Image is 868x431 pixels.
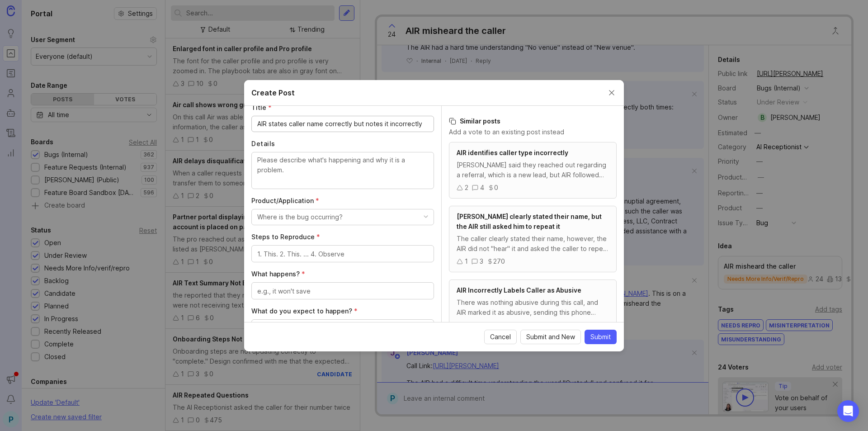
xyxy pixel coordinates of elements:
[520,330,581,344] button: Submit and New
[480,183,484,193] div: 4
[494,183,498,193] div: 0
[251,197,319,204] span: Product/Application (required)
[526,332,575,341] span: Submit and New
[251,270,305,278] span: What happens? (required)
[449,142,617,199] a: AIR identifies caller type incorrectly[PERSON_NAME] said they reached out regarding a referral, w...
[251,87,295,98] h2: Create Post
[251,233,320,241] span: Steps to Reproduce (required)
[465,320,468,330] div: 1
[449,279,617,336] a: AIR Incorrectly Labels Caller as AbusiveThere was nothing abusive during this call, and AIR marke...
[251,104,272,111] span: Title (required)
[480,320,483,330] div: 3
[449,206,617,272] a: [PERSON_NAME] clearly stated their name, but the AIR still asked him to repeat itThe caller clear...
[251,139,434,148] label: Details
[490,332,511,341] span: Cancel
[251,307,358,315] span: What do you expect to happen? (required)
[465,256,468,266] div: 1
[837,400,859,422] div: Open Intercom Messenger
[457,298,609,317] div: There was nothing abusive during this call, and AIR marked it as abusive, sending this phone numb...
[457,213,602,230] span: [PERSON_NAME] clearly stated their name, but the AIR still asked him to repeat it
[257,119,428,129] input: What's happening?
[457,234,609,254] div: The caller clearly stated their name, however, the AIR did not "hear" it and asked the caller to ...
[457,286,581,294] span: AIR Incorrectly Labels Caller as Abusive
[465,183,468,193] div: 2
[449,128,617,137] p: Add a vote to an existing post instead
[484,330,517,344] button: Cancel
[257,212,343,222] div: Where is the bug occurring?
[457,149,568,156] span: AIR identifies caller type incorrectly
[585,330,617,344] button: Submit
[493,256,505,266] div: 270
[590,332,611,341] span: Submit
[480,256,483,266] div: 3
[457,160,609,180] div: [PERSON_NAME] said they reached out regarding a referral, which is a new lead, but AIR followed t...
[449,117,617,126] h3: Similar posts
[607,88,617,98] button: Close create post modal
[493,320,497,330] div: 0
